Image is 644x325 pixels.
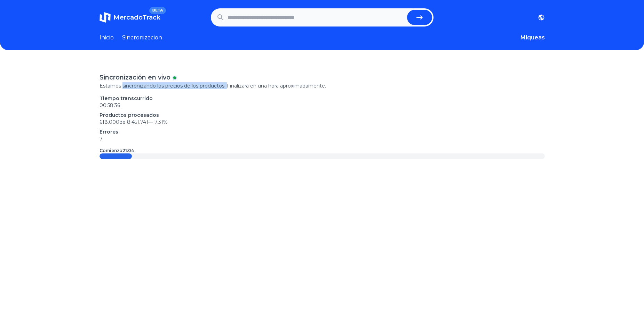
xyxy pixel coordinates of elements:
[100,148,134,153] p: Comienzo
[100,102,120,108] time: 00:58:36
[122,148,134,153] time: 21:04
[100,112,545,119] p: Productos procesados
[100,12,160,23] a: MercadoTrackBETA
[149,7,166,14] span: BETA
[122,33,162,42] a: Sincronizacion
[100,128,545,135] p: Errores
[113,14,160,21] span: MercadoTrack
[100,119,545,126] p: 618.000 de 8.451.741 —
[100,95,545,102] p: Tiempo transcurrido
[520,33,545,42] button: Miqueas
[100,33,114,42] a: Inicio
[100,82,545,89] p: Estamos sincronizando los precios de los productos. Finalizará en una hora aproximadamente.
[154,119,168,125] span: 7.31 %
[100,12,111,23] img: MercadoTrack
[100,135,545,142] p: 7
[100,73,170,82] p: Sincronización en vivo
